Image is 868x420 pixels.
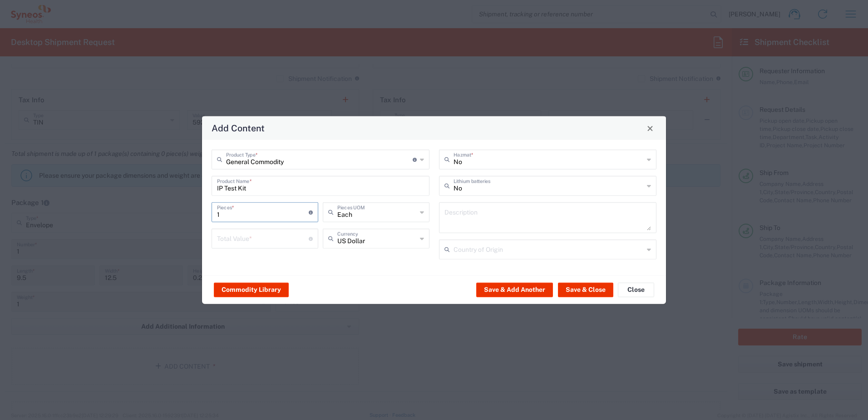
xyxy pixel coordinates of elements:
button: Save & Add Another [476,282,553,297]
button: Close [644,122,656,135]
button: Close [618,282,654,297]
button: Save & Close [558,282,613,297]
h4: Add Content [212,121,265,135]
button: Commodity Library [214,282,289,297]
